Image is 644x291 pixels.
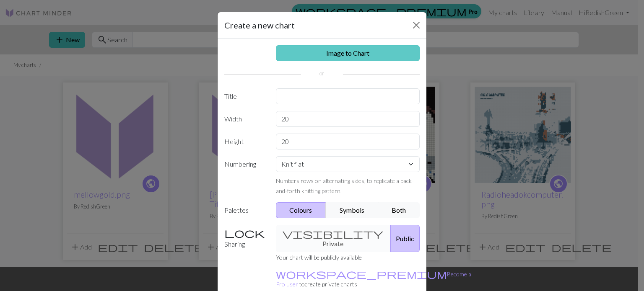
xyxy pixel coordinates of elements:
[219,156,271,196] label: Numbering
[276,270,471,288] a: Become a Pro user
[224,19,295,31] h5: Create a new chart
[276,268,447,280] span: workspace_premium
[276,177,414,194] small: Numbers rows on alternating sides, to replicate a back-and-forth knitting pattern.
[378,202,420,218] button: Both
[219,111,271,127] label: Width
[276,254,362,261] small: Your chart will be publicly available
[276,45,420,61] a: Image to Chart
[410,18,423,32] button: Close
[276,202,327,218] button: Colours
[219,225,271,252] label: Sharing
[276,270,471,288] small: to create private charts
[390,225,420,252] button: Public
[219,134,271,149] label: Height
[219,88,271,104] label: Title
[326,202,379,218] button: Symbols
[219,202,271,218] label: Palettes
